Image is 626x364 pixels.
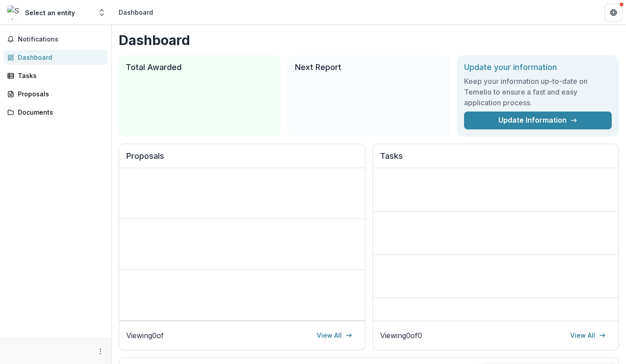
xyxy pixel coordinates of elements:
h2: Proposals [126,151,358,168]
h1: Dashboard [119,32,619,48]
h2: Total Awarded [126,62,274,72]
div: Dashboard [119,8,153,17]
div: Dashboard [18,53,100,62]
a: Tasks [4,68,108,83]
h2: Tasks [380,151,612,168]
a: Update Information [464,112,612,129]
button: Notifications [4,32,108,46]
img: Select an entity [7,5,21,20]
nav: breadcrumb [115,6,157,19]
a: View All [311,328,358,343]
div: Documents [18,108,100,117]
span: Notifications [18,36,104,43]
div: Select an entity [25,8,75,17]
div: Proposals [18,89,100,99]
a: Dashboard [4,50,108,65]
button: Get Help [605,4,622,21]
button: More [95,346,106,357]
a: Proposals [4,87,108,101]
h3: Keep your information up-to-date on Temelio to ensure a fast and easy application process. [464,76,612,108]
button: Open entity switcher [95,4,108,21]
div: Tasks [18,71,100,80]
p: Viewing 0 of [126,330,164,341]
h2: Next Report [295,62,443,72]
p: Viewing 0 of 0 [380,330,422,341]
h2: Update your information [464,62,612,72]
a: View All [565,328,611,343]
a: Documents [4,105,108,120]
